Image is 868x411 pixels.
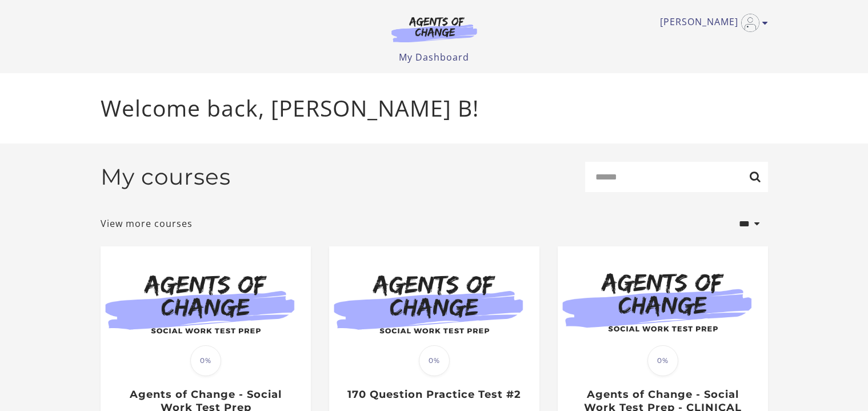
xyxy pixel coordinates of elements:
[379,16,489,42] img: Agents of Change Logo
[190,345,221,376] span: 0%
[660,14,762,32] a: Toggle menu
[101,217,193,230] a: View more courses
[101,163,231,190] h2: My courses
[419,345,450,376] span: 0%
[647,345,678,376] span: 0%
[341,388,527,401] h3: 170 Question Practice Test #2
[101,91,768,125] p: Welcome back, [PERSON_NAME] B!
[399,51,469,63] a: My Dashboard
